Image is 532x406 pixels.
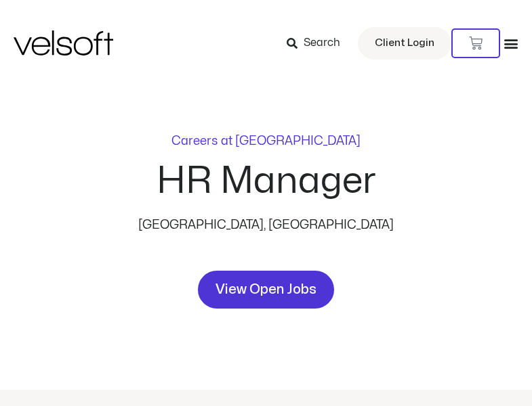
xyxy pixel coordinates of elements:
[504,36,518,51] div: Menu Toggle
[287,32,350,55] a: Search
[198,271,334,309] a: View Open Jobs
[216,279,316,300] span: View Open Jobs
[375,35,434,52] span: Client Login
[358,27,451,60] a: Client Login
[171,135,361,148] p: Careers at [GEOGRAPHIC_DATA]
[157,163,376,200] h2: HR Manager
[124,216,409,235] p: [GEOGRAPHIC_DATA], [GEOGRAPHIC_DATA]
[14,30,113,55] img: Velsoft Training Materials
[304,35,340,52] span: Search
